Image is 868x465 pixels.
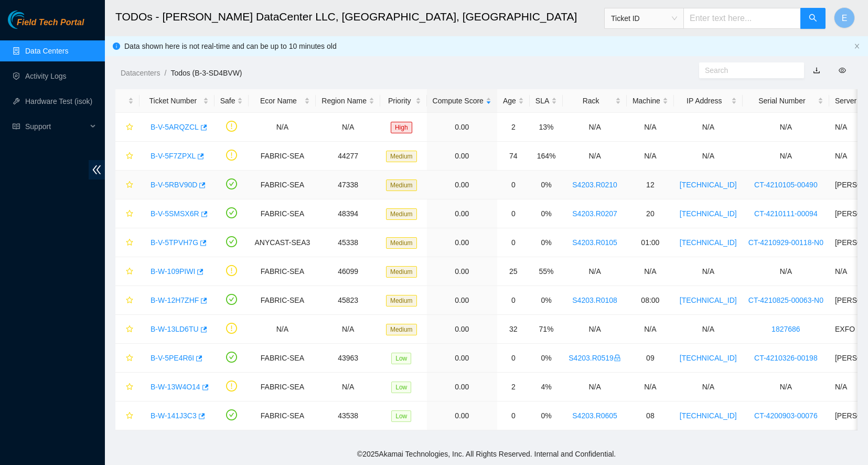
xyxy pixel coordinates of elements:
[316,228,380,257] td: 45338
[226,294,237,305] span: check-circle
[805,62,828,79] button: download
[17,18,84,28] span: Field Tech Portal
[839,67,846,74] span: eye
[249,228,316,257] td: ANYCAST-SEA3
[427,228,497,257] td: 0.00
[126,325,133,334] span: star
[316,344,380,373] td: 43963
[680,411,737,420] a: [TECHNICAL_ID]
[121,147,134,164] button: star
[800,8,826,29] button: search
[386,266,417,278] span: Medium
[249,171,316,199] td: FABRIC-SEA
[627,373,674,401] td: N/A
[530,257,563,286] td: 55%
[249,286,316,315] td: FABRIC-SEA
[530,199,563,228] td: 0%
[427,171,497,199] td: 0.00
[386,151,417,162] span: Medium
[813,66,820,75] a: download
[8,19,84,33] a: Akamai TechnologiesField Tech Portal
[25,72,67,80] a: Activity Logs
[854,43,860,50] button: close
[226,265,237,276] span: exclamation-circle
[748,296,823,304] a: CT-4210825-00063-N0
[25,97,92,105] a: Hardware Test (isok)
[170,69,242,77] a: Todos (B-3-SD4BVW)
[316,113,380,142] td: N/A
[563,257,627,286] td: N/A
[121,176,134,193] button: star
[743,142,829,171] td: N/A
[674,373,743,401] td: N/A
[249,315,316,344] td: N/A
[126,268,133,276] span: star
[151,296,199,304] a: B-W-12H7ZHF
[391,353,411,364] span: Low
[427,315,497,344] td: 0.00
[8,10,53,29] img: Akamai Technologies
[427,344,497,373] td: 0.00
[249,257,316,286] td: FABRIC-SEA
[386,237,417,249] span: Medium
[386,324,417,335] span: Medium
[497,257,530,286] td: 25
[680,238,737,247] a: [TECHNICAL_ID]
[842,12,848,25] span: E
[126,297,133,305] span: star
[572,209,617,218] a: S4203.R0207
[743,373,829,401] td: N/A
[563,373,627,401] td: N/A
[226,352,237,363] span: check-circle
[627,199,674,228] td: 20
[226,381,237,392] span: exclamation-circle
[249,199,316,228] td: FABRIC-SEA
[89,160,105,179] span: double-left
[226,236,237,247] span: check-circle
[151,267,195,276] a: B-W-109PIWI
[226,121,237,132] span: exclamation-circle
[627,344,674,373] td: 09
[391,382,411,393] span: Low
[427,199,497,228] td: 0.00
[680,181,737,189] a: [TECHNICAL_ID]
[121,407,134,424] button: star
[126,123,133,132] span: star
[249,401,316,430] td: FABRIC-SEA
[674,257,743,286] td: N/A
[680,354,737,362] a: [TECHNICAL_ID]
[627,315,674,344] td: N/A
[126,210,133,218] span: star
[754,181,818,189] a: CT-4210105-00490
[151,325,199,333] a: B-W-13LD6TU
[572,411,617,420] a: S4203.R0605
[627,142,674,171] td: N/A
[743,257,829,286] td: N/A
[530,315,563,344] td: 71%
[126,181,133,189] span: star
[427,373,497,401] td: 0.00
[151,181,197,189] a: B-V-5RBV90D
[680,209,737,218] a: [TECHNICAL_ID]
[427,286,497,315] td: 0.00
[530,373,563,401] td: 4%
[680,296,737,304] a: [TECHNICAL_ID]
[497,199,530,228] td: 0
[151,383,200,391] a: B-W-13W4O14
[497,171,530,199] td: 0
[386,208,417,220] span: Medium
[834,7,855,28] button: E
[121,234,134,251] button: star
[121,205,134,222] button: star
[627,257,674,286] td: N/A
[249,344,316,373] td: FABRIC-SEA
[497,286,530,315] td: 0
[151,209,199,218] a: B-V-5SMSX6R
[226,178,237,189] span: check-circle
[316,286,380,315] td: 45823
[386,295,417,307] span: Medium
[126,383,133,392] span: star
[627,228,674,257] td: 01:00
[316,257,380,286] td: 46099
[627,401,674,430] td: 08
